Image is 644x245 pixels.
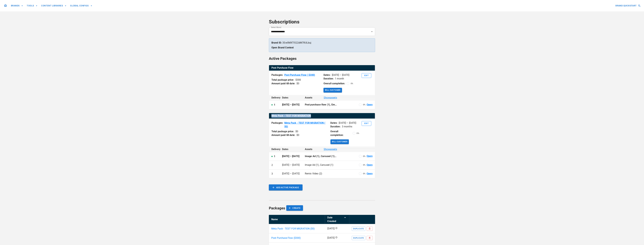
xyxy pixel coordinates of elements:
p: Meta Pack - TEST FOR MIGRATION ($ 0 ) [271,227,315,231]
button: CONTENT LIBRARIES [40,3,68,9]
p: 0 % [363,103,365,106]
td: [DATE] – [DATE] [280,169,302,178]
p: 3 months [342,125,352,128]
p: Packages: [271,73,283,77]
p: Duration: [331,125,341,128]
table: active packages table [269,113,375,119]
div: $ 0 [295,130,298,133]
h6: Packages [269,205,285,211]
td: [DATE] – [DATE] [280,161,302,169]
span: Show assets [324,96,337,100]
p: Post Purchase Flow ($ 300 ) [271,236,301,240]
p: [DATE] – [DATE] [332,73,349,77]
p: 3 [271,172,273,176]
p: Image Ad (1), Carousel (1) [305,163,337,167]
p: 0 % [363,164,365,166]
a: Post Purchase Flow ( $300) [284,73,315,77]
div: $ 0 [296,133,299,137]
button: TOOLS [26,3,39,9]
p: 1 month [335,77,344,80]
button: ADD ACTIVE PACKAGE [269,184,303,191]
button: Duplicate [352,227,365,231]
th: Delivery [269,95,280,101]
table: active packages table [269,65,375,71]
p: Amount paid till date: [271,82,295,85]
th: Delivery [269,147,280,152]
a: Open [367,163,373,167]
p: Image Ad (1), Carousel (1), UGC Video (x2) (2) [305,155,337,158]
p: 1 [274,103,275,107]
p: [DATE] – [DATE] [339,121,356,125]
div: $ 300 [295,78,301,82]
p: [DATE] [327,227,335,230]
a: Meta Pack - TEST FOR MIGRATION ( $0) [284,121,328,128]
th: Name [269,215,325,224]
p: 0 % [357,132,359,135]
p: 0 % [363,155,365,158]
a: Open [367,154,373,158]
div: Date Created [327,216,342,223]
p: Duration: [324,77,334,80]
button: GLOBAL CONFIGS [69,3,94,9]
p: 2 [271,163,273,167]
p: Dates: [331,121,338,125]
a: Meta Pack - TEST FOR MIGRATION ($0) [271,227,315,231]
p: Total package price: [271,130,294,133]
th: Dates [280,147,302,152]
p: 1 [274,155,275,158]
button: Edit [362,73,371,78]
td: [DATE] – [DATE] [280,152,302,161]
p: Dates: [324,73,331,77]
th: Post Purchase Flow [269,65,375,71]
td: [DATE] – [DATE] [280,101,302,109]
p: Overall completion: [331,130,351,137]
button: Edit [362,121,371,126]
p: Total package price: [271,78,294,82]
a: Open Brand Context [271,46,294,49]
th: Dates [280,95,302,101]
p: Amount paid till date: [271,133,295,137]
button: Duplicate [352,236,365,240]
a: Open [367,172,373,175]
p: 0 % [363,172,365,175]
p: Packages: [271,121,283,128]
div: Assets [305,96,337,100]
span: Show assets [324,147,337,151]
p: Overall completion: [324,82,345,85]
button: BRANDS [10,3,24,9]
h4: Subscriptions [269,19,375,25]
th: Meta Pack - TEST FOR MIGRATION [269,113,375,119]
p: 0 % [351,82,353,85]
p: Remix Video (2) [305,172,337,175]
p: [DATE] [327,236,335,240]
button: BRAND QUICKSTART [614,3,642,9]
button: Bill Customer [331,139,349,144]
p: 3Sw0MXTl522dM78ULbuj [271,41,373,45]
label: Select Brand [271,26,281,29]
button: Bill Customer [324,88,342,93]
button: Open [370,30,374,34]
h6: Active Packages [269,56,297,61]
div: $ 0 [296,82,299,85]
div: Assets [305,147,337,151]
p: Post purchase flow (1), Email setup (1) [305,103,337,107]
a: Post Purchase Flow ($300) [271,236,301,240]
button: CREATE [286,205,303,211]
a: Open [367,103,373,107]
strong: Brand ID: [271,41,282,44]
